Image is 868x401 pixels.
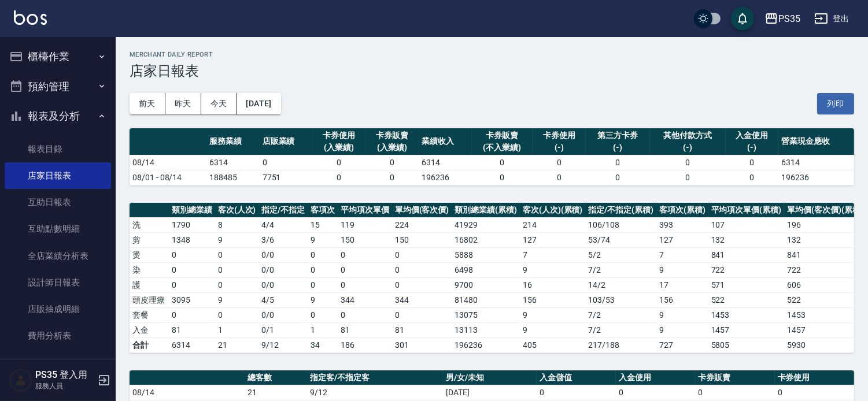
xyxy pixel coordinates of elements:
[708,307,785,322] td: 1453
[520,203,586,218] th: 客次(人次)(累積)
[695,370,774,385] th: 卡券販賣
[778,12,800,26] div: PS35
[130,93,165,114] button: 前天
[169,203,215,218] th: 類別總業績
[778,128,854,155] th: 營業現金應收
[215,247,259,262] td: 0
[656,292,708,307] td: 156
[784,322,866,337] td: 1457
[130,217,169,232] td: 洗
[215,322,259,337] td: 1
[315,142,363,154] div: (入業績)
[130,203,866,353] table: a dense table
[475,142,530,154] div: (不入業績)
[443,370,537,385] th: 男/女/未知
[520,337,586,352] td: 405
[452,307,520,322] td: 13075
[201,93,237,114] button: 今天
[169,262,215,277] td: 0
[206,128,260,155] th: 服務業績
[778,155,854,170] td: 6314
[245,385,307,400] td: 21
[169,217,215,232] td: 1790
[130,385,245,400] td: 08/14
[419,128,472,155] th: 業績收入
[784,203,866,218] th: 單均價(客次價)(累積)
[338,203,392,218] th: 平均項次單價
[308,262,338,277] td: 0
[392,262,452,277] td: 0
[130,322,169,337] td: 入金
[169,337,215,352] td: 6314
[656,232,708,247] td: 127
[520,232,586,247] td: 127
[784,292,866,307] td: 522
[708,232,785,247] td: 132
[258,203,308,218] th: 指定/不指定
[308,322,338,337] td: 1
[130,247,169,262] td: 燙
[520,292,586,307] td: 156
[5,296,111,322] a: 店販抽成明細
[695,385,774,400] td: 0
[308,203,338,218] th: 客項次
[452,217,520,232] td: 41929
[708,247,785,262] td: 841
[215,337,259,352] td: 21
[708,322,785,337] td: 1457
[315,129,363,142] div: 卡券使用
[258,217,308,232] td: 4 / 4
[308,217,338,232] td: 15
[338,217,392,232] td: 119
[237,93,280,114] button: [DATE]
[520,277,586,292] td: 16
[708,262,785,277] td: 722
[245,370,307,385] th: 總客數
[169,232,215,247] td: 1348
[5,72,111,102] button: 預約管理
[365,155,419,170] td: 0
[520,217,586,232] td: 214
[165,93,201,114] button: 昨天
[586,155,650,170] td: 0
[778,170,854,185] td: 196236
[338,277,392,292] td: 0
[215,203,259,218] th: 客次(人次)
[731,7,754,30] button: save
[585,247,656,262] td: 5 / 2
[338,337,392,352] td: 186
[784,277,866,292] td: 606
[258,247,308,262] td: 0 / 0
[308,307,338,322] td: 0
[533,170,586,185] td: 0
[535,129,583,142] div: 卡券使用
[653,129,723,142] div: 其他付款方式
[653,142,723,154] div: (-)
[5,216,111,242] a: 互助點數明細
[368,129,416,142] div: 卡券販賣
[533,155,586,170] td: 0
[760,7,805,31] button: PS35
[338,247,392,262] td: 0
[5,269,111,296] a: 設計師日報表
[535,142,583,154] div: (-)
[656,203,708,218] th: 客項次(累積)
[260,155,313,170] td: 0
[130,277,169,292] td: 護
[5,189,111,216] a: 互助日報表
[35,369,94,381] h5: PS35 登入用
[338,322,392,337] td: 81
[338,232,392,247] td: 150
[589,129,647,142] div: 第三方卡券
[585,232,656,247] td: 53 / 74
[130,307,169,322] td: 套餐
[452,247,520,262] td: 5888
[260,128,313,155] th: 店販業績
[130,155,206,170] td: 08/14
[656,262,708,277] td: 9
[472,155,533,170] td: 0
[308,232,338,247] td: 9
[308,292,338,307] td: 9
[258,232,308,247] td: 3 / 6
[650,155,726,170] td: 0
